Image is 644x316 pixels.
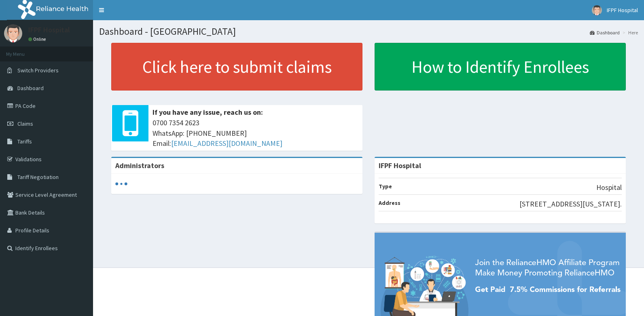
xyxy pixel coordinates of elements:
span: Dashboard [17,84,44,92]
h1: Dashboard - [GEOGRAPHIC_DATA] [99,26,638,37]
a: Dashboard [590,29,620,36]
span: Claims [17,120,33,127]
span: Tariffs [17,138,32,145]
li: Here [621,29,638,36]
span: 0700 7354 2623 WhatsApp: [PHONE_NUMBER] Email: [153,118,358,149]
strong: IFPF Hospital [379,161,421,170]
p: [STREET_ADDRESS][US_STATE]. [519,199,622,209]
p: Hospital [596,182,622,193]
a: How to Identify Enrollees [375,43,626,91]
span: Switch Providers [17,67,59,74]
a: Click here to submit claims [111,43,362,91]
b: Type [379,183,392,190]
img: User Image [592,5,602,15]
p: IFPF Hospital [28,26,70,34]
b: Address [379,199,400,206]
a: [EMAIL_ADDRESS][DOMAIN_NAME] [171,139,282,148]
b: Administrators [115,161,164,170]
a: Online [28,36,48,42]
svg: audio-loading [115,178,127,190]
img: User Image [4,24,22,42]
span: IFPF Hospital [607,6,638,14]
b: If you have any issue, reach us on: [153,107,263,117]
span: Tariff Negotiation [17,173,59,181]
